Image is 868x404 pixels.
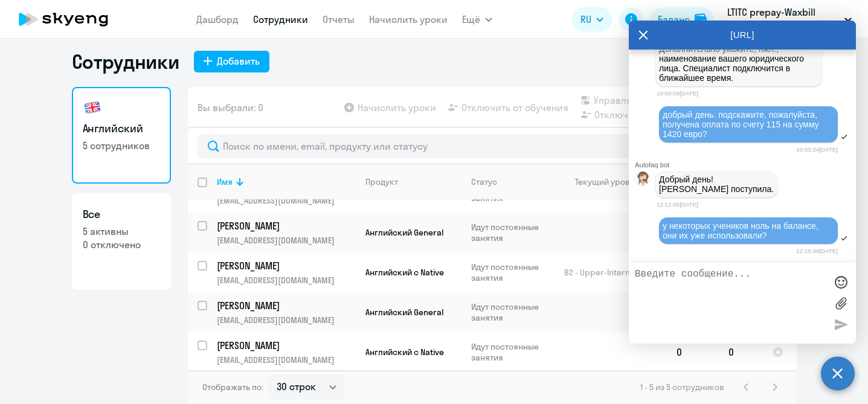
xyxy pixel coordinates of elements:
button: Ещё [462,7,492,31]
a: Дашборд [196,13,239,25]
a: Английский5 сотрудников [72,87,171,184]
td: 0 [719,332,763,372]
div: Autofaq bot [635,161,856,168]
td: 0 [667,332,719,372]
p: [EMAIL_ADDRESS][DOMAIN_NAME] [217,315,355,325]
p: Идут постоянные занятия [471,301,554,323]
div: Имя [217,176,233,187]
div: Статус [471,176,554,187]
button: Балансbalance [651,7,714,31]
label: Лимит 10 файлов [832,294,850,312]
p: LTITC prepay-Waxbill Technologies Limited doo [GEOGRAPHIC_DATA], АНДРОМЕДА ЛАБ, ООО [727,5,840,34]
input: Поиск по имени, email, продукту или статусу [198,134,787,158]
span: 1 - 5 из 5 сотрудников [640,382,724,393]
p: [EMAIL_ADDRESS][DOMAIN_NAME] [217,195,355,206]
span: Английский General [365,227,443,238]
a: Все5 активны0 отключено [72,193,171,290]
div: Статус [471,176,497,187]
p: [EMAIL_ADDRESS][DOMAIN_NAME] [217,354,355,365]
p: [EMAIL_ADDRESS][DOMAIN_NAME] [217,235,355,246]
a: Отчеты [323,13,355,25]
span: Английский General [365,307,443,318]
time: 12:15:49[DATE] [796,248,838,254]
button: RU [572,7,612,31]
div: Продукт [365,176,461,187]
h3: Все [83,207,160,222]
span: у некоторых учеников ноль на балансе, они их уже использовали? [663,221,821,240]
p: [PERSON_NAME] [217,219,353,232]
span: Вы выбрали: 0 [198,100,263,115]
span: RU [580,12,591,27]
a: [PERSON_NAME] [217,259,355,272]
img: english [83,98,102,117]
a: [PERSON_NAME] [217,219,355,232]
span: добрый день. подскажите, пожалуйста, получена оплата по счету 115 на сумму 1420 евро? [663,110,822,139]
p: 5 сотрудников [83,139,160,152]
p: [PERSON_NAME] [217,299,353,312]
h3: Английский [83,121,160,136]
time: 12:12:05[DATE] [657,201,698,208]
p: 0 отключено [83,238,160,251]
span: Английский с Native [365,347,444,358]
p: Идут постоянные занятия [471,341,554,363]
p: Идут постоянные занятия [471,222,554,243]
button: LTITC prepay-Waxbill Technologies Limited doo [GEOGRAPHIC_DATA], АНДРОМЕДА ЛАБ, ООО [721,5,858,34]
div: Текущий уровень [564,176,666,187]
p: [PERSON_NAME] [217,339,353,352]
a: Сотрудники [253,13,308,25]
time: 10:50:09[DATE] [657,90,698,97]
h1: Сотрудники [72,50,179,74]
span: Отображать по: [202,382,263,393]
div: Текущий уровень [575,176,644,187]
a: Начислить уроки [369,13,448,25]
p: [PERSON_NAME] [217,259,353,272]
p: Добрый день! [PERSON_NAME] поступила. [659,175,774,194]
a: [PERSON_NAME] [217,299,355,312]
div: Добавить [217,54,260,68]
span: B2 - Upper-Intermediate [564,267,657,278]
div: Имя [217,176,355,187]
span: Английский с Native [365,267,444,278]
div: Баланс [658,12,690,27]
time: 10:50:24[DATE] [796,146,838,153]
span: Ещё [462,12,480,27]
p: [EMAIL_ADDRESS][DOMAIN_NAME] [217,275,355,286]
p: 5 активны [83,225,160,238]
button: Добавить [194,51,269,72]
a: [PERSON_NAME] [217,339,355,352]
img: bot avatar [635,172,651,189]
div: Продукт [365,176,398,187]
img: balance [695,13,707,25]
span: Сормулируйте, пожалуйста, запрос. Дополнительно укажите, пжл., наименование вашего юридического л... [659,34,806,83]
p: Идут постоянные занятия [471,261,554,283]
